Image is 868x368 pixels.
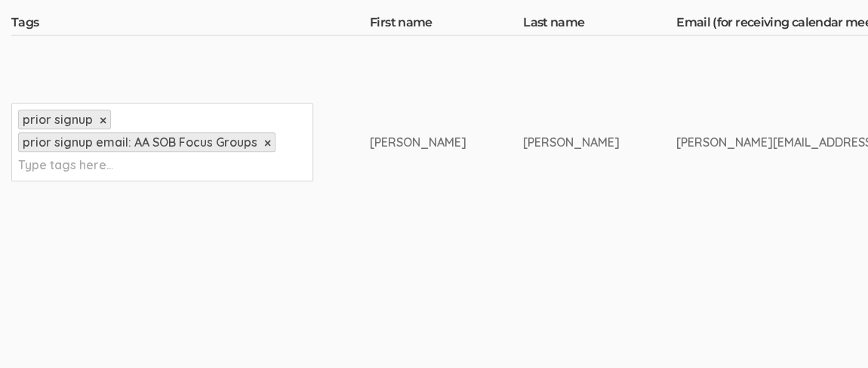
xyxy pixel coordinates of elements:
[523,14,676,36] th: Last name
[370,14,523,36] th: First name
[523,134,620,151] div: [PERSON_NAME]
[23,135,257,150] span: prior signup email: AA SOB Focus Groups
[370,134,466,151] div: [PERSON_NAME]
[100,114,106,127] a: ×
[264,137,271,150] a: ×
[793,295,868,368] iframe: Chat Widget
[18,155,112,175] input: Type tags here...
[23,112,93,127] span: prior signup
[11,14,370,36] th: Tags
